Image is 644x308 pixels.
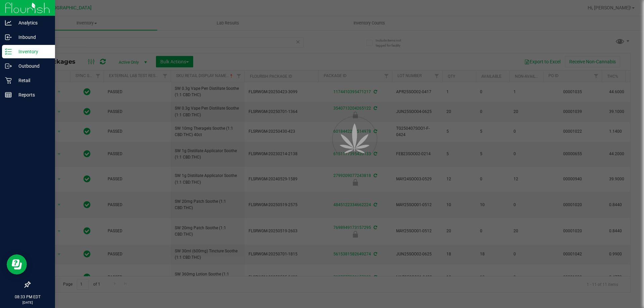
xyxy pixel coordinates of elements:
p: Retail [12,76,52,84]
p: Inbound [12,33,52,41]
inline-svg: Retail [5,77,12,84]
inline-svg: Outbound [5,63,12,69]
inline-svg: Analytics [5,19,12,26]
inline-svg: Inventory [5,48,12,55]
p: Analytics [12,19,52,27]
p: Outbound [12,62,52,70]
p: Reports [12,91,52,99]
inline-svg: Inbound [5,34,12,41]
p: Inventory [12,48,52,56]
p: [DATE] [3,300,52,305]
p: 08:33 PM EDT [3,294,52,300]
inline-svg: Reports [5,91,12,98]
iframe: Resource center [7,254,27,274]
